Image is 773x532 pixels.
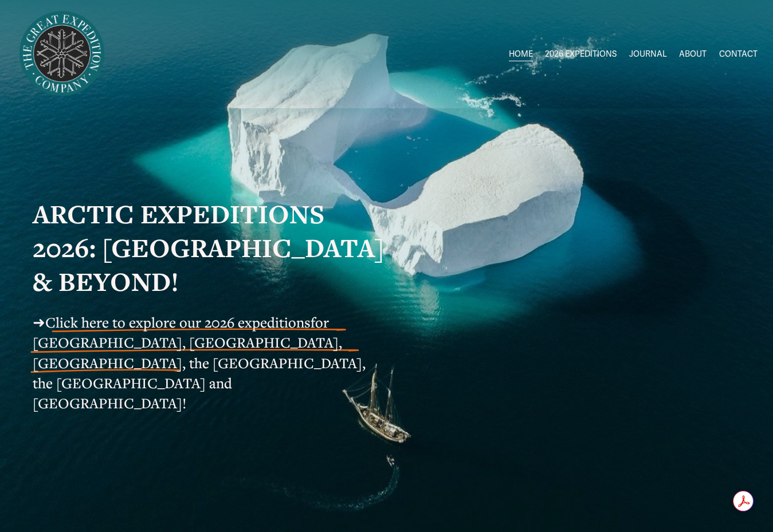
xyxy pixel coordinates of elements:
span: 2026 EXPEDITIONS [545,47,617,62]
span: for [GEOGRAPHIC_DATA], [GEOGRAPHIC_DATA], [GEOGRAPHIC_DATA], the [GEOGRAPHIC_DATA], the [GEOGRAPH... [33,313,369,412]
img: Arctic Expeditions [15,7,108,100]
strong: ARCTIC EXPEDITIONS 2026: [GEOGRAPHIC_DATA] & BEYOND! [33,196,391,299]
a: CONTACT [719,46,758,62]
a: folder dropdown [545,46,617,62]
a: JOURNAL [629,46,667,62]
span: ➜ [33,313,45,332]
a: HOME [509,46,533,62]
a: ABOUT [679,46,707,62]
a: Click here to explore our 2026 expeditions [45,313,311,332]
